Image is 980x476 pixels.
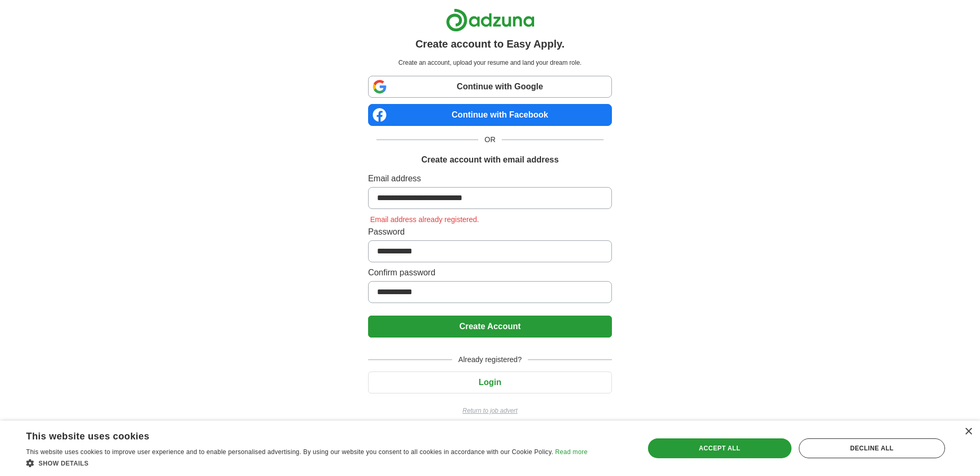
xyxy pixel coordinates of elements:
span: Already registered? [452,354,528,365]
div: Decline all [799,438,945,458]
h1: Create account to Easy Apply. [416,36,565,52]
button: Login [368,371,612,393]
a: Continue with Facebook [368,104,612,126]
div: This website uses cookies [26,427,561,443]
a: Continue with Google [368,76,612,98]
label: Password [368,226,612,238]
label: Email address [368,172,612,185]
span: Show details [39,460,89,467]
span: This website uses cookies to improve user experience and to enable personalised advertising. By u... [26,448,553,456]
h1: Create account with email address [421,154,559,166]
img: Adzuna logo [446,8,535,32]
label: Confirm password [368,266,612,279]
div: Show details [26,458,587,468]
a: Read more, opens a new window [555,448,587,456]
a: Return to job advert [368,406,612,415]
button: Create Account [368,316,612,338]
div: Close [964,428,972,436]
a: Login [368,378,612,387]
div: Accept all [648,438,792,458]
p: Create an account, upload your resume and land your dream role. [370,58,610,67]
span: Email address already registered. [368,215,481,224]
span: OR [478,134,502,145]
